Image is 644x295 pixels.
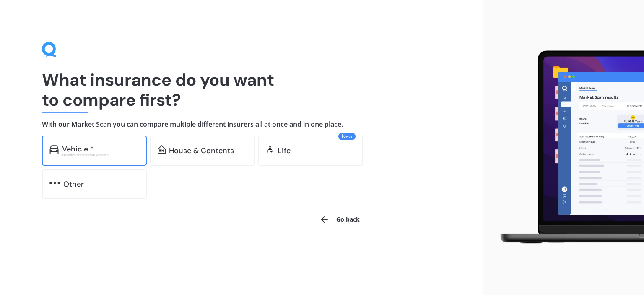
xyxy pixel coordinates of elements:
img: other.81dba5aafe580aa69f38.svg [49,179,60,187]
h4: With our Market Scan you can compare multiple different insurers all at once and in one place. [42,120,441,129]
span: New [338,133,356,140]
div: Excludes commercial vehicles [62,153,139,157]
img: home-and-contents.b802091223b8502ef2dd.svg [158,145,166,154]
img: laptop.webp [490,46,644,249]
div: Other [63,180,84,188]
div: Vehicle * [62,145,94,153]
h1: What insurance do you want to compare first? [42,70,441,110]
img: car.f15378c7a67c060ca3f3.svg [49,145,59,154]
button: Go back [314,209,365,230]
div: House & Contents [169,146,234,155]
img: life.f720d6a2d7cdcd3ad642.svg [266,145,274,154]
div: Life [278,146,291,155]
